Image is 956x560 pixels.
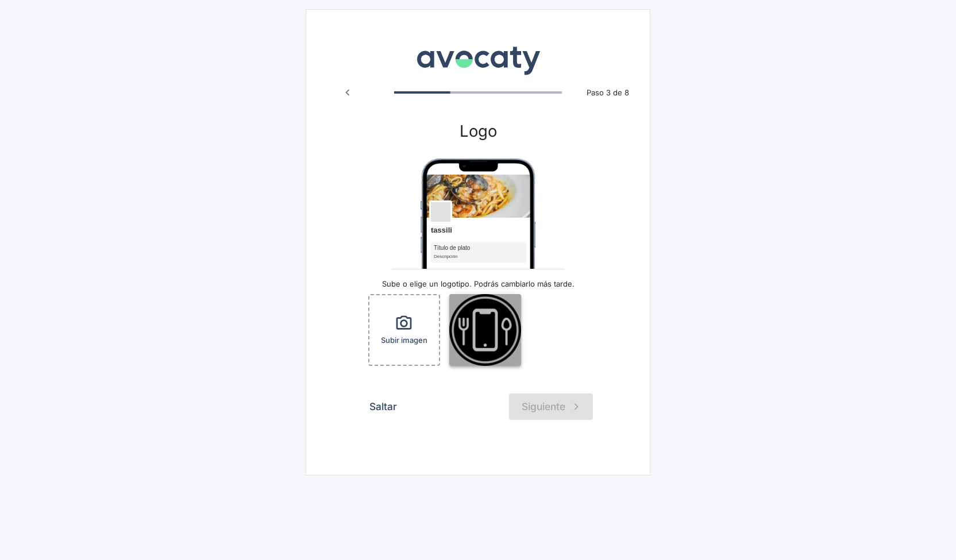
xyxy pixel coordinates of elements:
img: tenedor, cuchillo y teléfono móvil [449,294,521,366]
div: Vista previa [421,159,535,269]
span: Subir imagen [381,335,427,346]
img: Marco de teléfono [421,159,535,392]
button: Subir imagen [368,294,440,366]
h3: Logo [363,122,593,140]
p: Sube o elige un logotipo. Podrás cambiarlo más tarde. [363,279,593,289]
img: Avocaty [414,38,543,77]
button: Paso anterior [337,82,358,103]
span: Paso 3 de 8 [580,87,636,99]
button: Saltar [363,393,403,420]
